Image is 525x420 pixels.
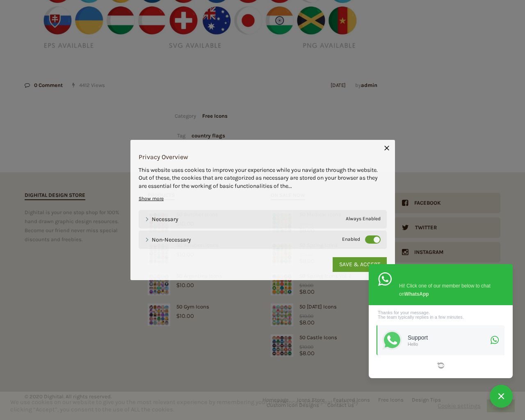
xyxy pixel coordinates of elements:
[399,280,495,298] div: Hi! Click one of our member below to chat on
[139,152,387,162] h4: Privacy Overview
[139,195,164,202] a: Show more
[145,235,191,244] a: Non-necessary
[139,166,387,190] div: This website uses cookies to improve your experience while you navigate through the website. Out ...
[145,215,178,224] a: Necessary
[404,291,429,297] strong: WhatsApp
[346,215,381,224] span: Always Enabled
[408,334,488,341] div: Support
[377,310,504,320] div: Thanks for your message. The team typically replies in a few minutes.
[408,341,488,347] div: Hello
[333,257,387,272] a: SAVE & ACCEPT
[377,325,504,355] a: SupportHello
